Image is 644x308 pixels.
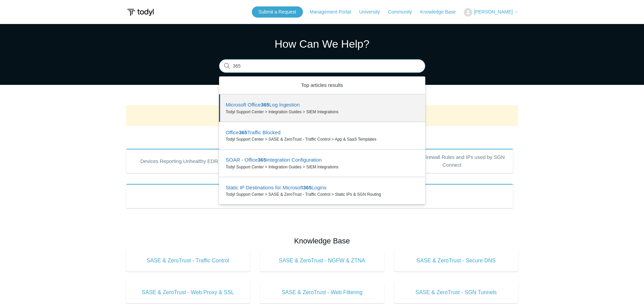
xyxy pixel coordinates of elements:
[126,132,518,143] h2: Popular Articles
[252,6,303,18] a: Submit a Request
[226,102,300,109] zd-autocomplete-title-multibrand: Suggested result 1 Microsoft Office 365 Log Ingestion
[391,149,513,173] a: Outbound Firewall Rules and IPs used by SGN Connect
[126,149,248,173] a: Devices Reporting Unhealthy EDR States
[420,8,462,16] a: Knowledge Base
[404,257,508,265] span: SASE & ZeroTrust - Secure DNS
[310,8,358,16] a: Management Portal
[226,136,419,142] zd-autocomplete-breadcrumbs-multibrand: Todyl Support Center > SASE & ZeroTrust - Traffic Control > App & SaaS Templates
[126,235,518,246] h2: Knowledge Base
[404,288,508,297] span: SASE & ZeroTrust - SGN Tunnels
[464,8,518,17] button: [PERSON_NAME]
[136,257,240,265] span: SASE & ZeroTrust - Traffic Control
[258,157,266,163] em: 365
[359,8,386,16] a: University
[270,257,374,265] span: SASE & ZeroTrust - NGFW & ZTNA
[136,288,240,297] span: SASE & ZeroTrust - Web Proxy & SSL
[388,8,419,16] a: Community
[303,185,311,190] em: 365
[219,36,425,52] h1: How Can We Help?
[219,60,425,73] input: Search
[226,157,322,164] zd-autocomplete-title-multibrand: Suggested result 3 SOAR - Office 365 Integration Configuration
[239,129,247,135] em: 365
[270,288,374,297] span: SASE & ZeroTrust - Web Filtering
[226,129,281,137] zd-autocomplete-title-multibrand: Suggested result 2 Office 365 Traffic Blocked
[261,102,269,108] em: 365
[126,6,155,19] img: Todyl Support Center Help Center home page
[394,282,518,303] a: SASE & ZeroTrust - SGN Tunnels
[126,282,250,303] a: SASE & ZeroTrust - Web Proxy & SSL
[474,9,512,15] span: [PERSON_NAME]
[226,164,419,170] zd-autocomplete-breadcrumbs-multibrand: Todyl Support Center > Integration Guides > SIEM Integrations
[126,250,250,271] a: SASE & ZeroTrust - Traffic Control
[219,76,425,95] zd-autocomplete-header: Top articles results
[126,184,513,208] a: Product Updates
[260,282,384,303] a: SASE & ZeroTrust - Web Filtering
[394,250,518,271] a: SASE & ZeroTrust - Secure DNS
[226,191,419,197] zd-autocomplete-breadcrumbs-multibrand: Todyl Support Center > SASE & ZeroTrust - Traffic Control > Static IPs & SGN Routing
[226,185,327,192] zd-autocomplete-title-multibrand: Suggested result 4 Static IP Destinations for Microsoft 365 Logins
[226,109,419,115] zd-autocomplete-breadcrumbs-multibrand: Todyl Support Center > Integration Guides > SIEM Integrations
[260,250,384,271] a: SASE & ZeroTrust - NGFW & ZTNA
